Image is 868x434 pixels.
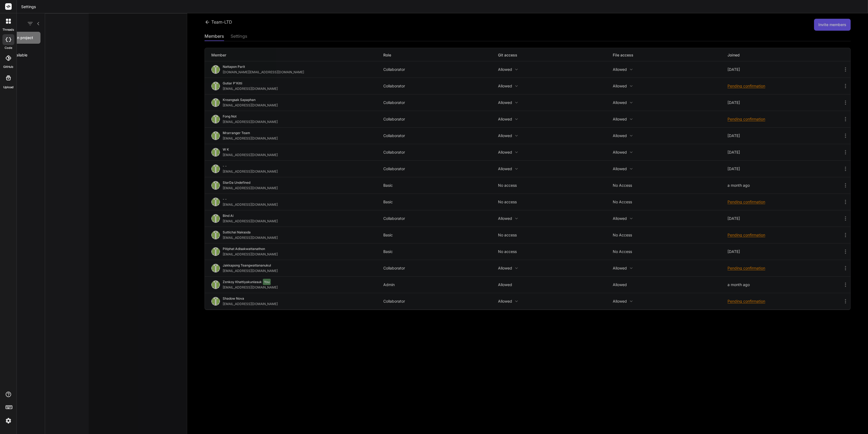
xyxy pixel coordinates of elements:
img: settings [4,416,13,425]
label: threads [2,27,14,32]
label: GitHub [3,65,13,69]
label: code [5,46,12,50]
label: Upload [3,85,14,90]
